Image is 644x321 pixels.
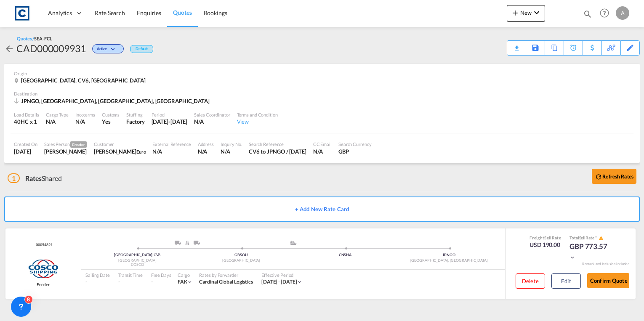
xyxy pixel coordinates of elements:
[221,148,242,155] div: N/A
[397,252,501,258] div: JPNGO
[261,272,303,278] div: Effective Period
[288,241,298,245] md-icon: assets/icons/custom/ship-fill.svg
[511,41,522,48] div: Quote PDF is not available at this time
[48,9,72,17] span: Analytics
[118,272,143,278] div: Transit Time
[583,9,592,22] div: icon-magnify
[597,6,612,20] span: Help
[85,272,110,278] div: Sailing Date
[293,252,397,258] div: CNSHA
[92,44,124,53] div: Change Status Here
[530,235,561,241] div: Freight Rate
[297,279,303,285] md-icon: icon-chevron-down
[583,9,592,19] md-icon: icon-magnify
[27,258,59,279] img: COSCO
[526,41,545,55] div: Save As Template
[507,5,545,22] button: icon-plus 400-fgNewicon-chevron-down
[13,4,32,23] img: 1fdb9190129311efbfaf67cbb4249bed.jpeg
[25,174,42,182] span: Rates
[46,111,69,118] div: Cargo Type
[14,70,630,77] div: Origin
[510,9,542,16] span: New
[151,272,171,278] div: Free Days
[194,118,230,125] div: N/A
[189,258,293,263] div: [GEOGRAPHIC_DATA]
[594,235,598,240] span: Subject to Remarks
[44,141,87,148] div: Sales Person
[85,279,110,286] div: -
[34,36,52,41] span: SEA-FCL
[569,235,612,241] div: Total Rate
[151,279,153,286] div: -
[154,252,161,257] span: CV6
[579,235,586,240] span: Sell
[599,236,604,241] md-icon: icon-alert
[109,47,119,52] md-icon: icon-chevron-down
[185,241,189,245] img: RAIL
[598,235,604,241] button: icon-alert
[616,6,629,20] div: A
[14,148,37,155] div: 1 Oct 2025
[4,44,14,54] md-icon: icon-arrow-left
[569,241,612,262] div: GBP 773.57
[221,141,242,147] div: Inquiry No.
[136,149,146,154] span: Euro
[198,148,214,155] div: N/A
[261,279,297,285] span: [DATE] - [DATE]
[14,97,212,105] div: JPNGO, Nagoya, Aichi, Asia Pacific
[198,141,214,147] div: Address
[199,279,253,286] div: Cardinal Global Logistics
[189,252,293,258] div: GBSOU
[173,9,192,16] span: Quotes
[70,141,87,148] span: Creator
[152,148,191,155] div: N/A
[587,273,629,288] button: Confirm Quote
[75,118,85,125] div: N/A
[14,141,37,147] div: Created On
[602,173,633,180] b: Refresh Rates
[597,6,616,21] div: Help
[37,281,49,287] span: Feeder
[34,242,52,248] div: Contract / Rate Agreement / Tariff / Spot Pricing Reference Number: 00054821
[592,169,636,184] button: icon-refreshRefresh Rates
[152,111,188,118] div: Period
[102,111,120,118] div: Customs
[237,111,278,118] div: Terms and Condition
[178,272,193,278] div: Cargo
[21,77,146,84] span: [GEOGRAPHIC_DATA], CV6, [GEOGRAPHIC_DATA]
[516,273,545,289] button: Delete
[14,77,148,84] div: Coventry, CV6, United Kingdom
[313,148,332,155] div: N/A
[152,141,191,147] div: External Reference
[249,148,306,155] div: CV6 to JPNGO / 1 Oct 2025
[199,279,253,285] span: Cardinal Global Logistics
[8,174,62,183] div: Shared
[338,141,372,147] div: Search Currency
[152,118,188,125] div: 31 Oct 2025
[544,235,551,240] span: Sell
[4,196,640,222] button: + Add New Rate Card
[313,141,332,147] div: CC Email
[249,141,306,147] div: Search Reference
[510,8,520,18] md-icon: icon-plus 400-fg
[261,279,297,286] div: 01 Oct 2025 - 31 Oct 2025
[126,118,144,125] div: Factory Stuffing
[126,111,144,118] div: Stuffing
[86,42,126,55] div: Change Status Here
[118,279,143,286] div: -
[175,241,181,245] img: ROAD
[576,262,636,266] div: Remark and Inclusion included
[194,111,230,118] div: Sales Coordinator
[102,118,120,125] div: Yes
[95,9,125,16] span: Rate Search
[187,279,193,285] md-icon: icon-chevron-down
[130,45,153,53] div: Default
[178,279,187,285] span: FAK
[530,241,561,249] div: USD 190.00
[152,252,154,257] span: |
[14,118,39,125] div: 40HC x 1
[551,273,581,289] button: Edit
[75,111,95,118] div: Incoterms
[16,42,86,55] div: CAD000009931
